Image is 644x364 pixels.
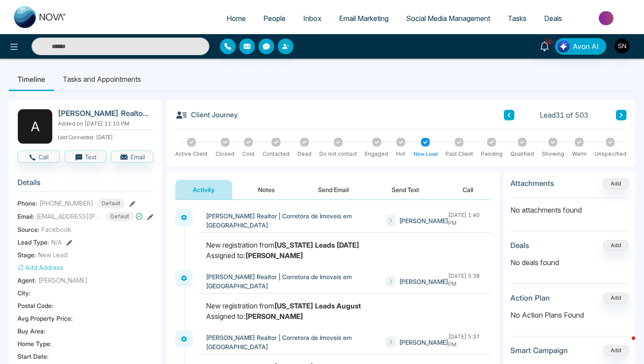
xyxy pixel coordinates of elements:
[18,212,34,221] span: Email:
[14,6,67,28] img: Nova CRM Logo
[18,276,36,285] span: Agent:
[303,14,322,23] span: Inbox
[38,250,67,259] span: New Lead
[42,225,71,234] span: Facebook
[406,14,490,23] span: Social Media Management
[18,352,49,361] span: Start Date :
[510,179,554,188] h3: Attachments
[294,10,330,27] a: Inbox
[18,326,46,336] span: Buy Area :
[481,150,502,158] div: Pending
[18,339,52,348] span: Home Type :
[64,150,107,163] button: Text
[18,225,39,234] span: Source:
[255,10,294,27] a: People
[575,8,639,28] img: Market-place.gif
[557,40,570,52] img: Lead Flow
[510,150,534,158] div: Qualified
[573,41,599,52] span: Avon AI
[36,212,102,221] span: [EMAIL_ADDRESS][PERSON_NAME][DOMAIN_NAME]
[399,277,448,286] span: [PERSON_NAME]
[544,14,562,23] span: Deals
[603,345,629,356] button: Add
[545,38,552,46] span: 10+
[510,241,529,250] h3: Deals
[399,216,448,225] span: [PERSON_NAME]
[18,288,31,297] span: City :
[510,346,568,355] h3: Smart Campaign
[374,180,437,199] button: Send Text
[603,178,629,189] button: Add
[614,334,635,355] iframe: Intercom live chat
[18,150,60,163] button: Call
[542,150,564,158] div: Showing
[262,150,290,158] div: Contacted
[399,338,448,347] span: [PERSON_NAME]
[51,238,62,247] span: N/A
[111,150,153,163] button: Email
[39,276,88,285] span: [PERSON_NAME]
[54,67,150,91] li: Tasks and Appointments
[18,199,37,208] span: Phone:
[603,293,629,303] button: Add
[39,199,93,208] span: [PHONE_NUMBER]
[446,150,473,158] div: Past Client
[9,67,54,91] li: Timeline
[175,150,208,158] div: Active Client
[339,14,389,23] span: Email Marketing
[297,150,311,158] div: Dead
[242,150,255,158] div: Cold
[18,314,73,323] span: Avg Property Price :
[615,38,630,53] img: User Avatar
[226,14,246,23] span: Home
[365,150,388,158] div: Engaged
[510,310,629,320] p: No Action Plans Found
[241,180,292,199] button: Notes
[594,150,626,158] div: Unspecified
[572,150,587,158] div: Warm
[18,178,153,192] h3: Details
[18,109,53,144] div: A
[58,132,153,141] p: Last Connected: [DATE]
[206,211,382,230] span: [PERSON_NAME] Realtor | Corretora de Imoveis em [GEOGRAPHIC_DATA]
[97,199,125,208] span: Default
[535,10,571,27] a: Deals
[414,150,438,158] div: New Lead
[263,14,286,23] span: People
[106,212,134,221] span: Default
[445,180,491,199] button: Call
[603,240,629,251] button: Add
[510,198,629,215] p: No attachments found
[499,10,535,27] a: Tasks
[58,120,153,128] p: Added on [DATE] 11:10 PM
[206,333,382,351] span: [PERSON_NAME] Realtor | Corretora de Imoveis em [GEOGRAPHIC_DATA]
[18,301,53,310] span: Postal Code :
[206,272,382,290] span: [PERSON_NAME] Realtor | Corretora de Imoveis em [GEOGRAPHIC_DATA]
[216,150,234,158] div: Closed
[18,238,49,247] span: Lead Type:
[397,10,499,27] a: Social Media Management
[540,110,588,120] span: Lead 31 of 503
[18,250,36,259] span: Stage:
[510,257,629,268] p: No deals found
[319,150,357,158] div: Do not contact
[508,14,527,23] span: Tasks
[448,211,484,230] div: [DATE] 1:40 PM
[175,109,238,121] h3: Client Journey
[534,38,555,53] a: 10+
[301,180,366,199] button: Send Email
[555,38,606,55] button: Avon AI
[218,10,255,27] a: Home
[58,109,150,118] h2: [PERSON_NAME] Realtor | Corretora de Imoveis em [GEOGRAPHIC_DATA]
[330,10,397,27] a: Email Marketing
[448,272,484,290] div: [DATE] 5:38 PM
[18,263,63,272] button: Add Address
[448,333,484,351] div: [DATE] 5:37 PM
[396,150,405,158] div: Hot
[510,294,550,302] h3: Action Plan
[175,180,232,199] button: Activity
[603,179,629,187] span: Add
